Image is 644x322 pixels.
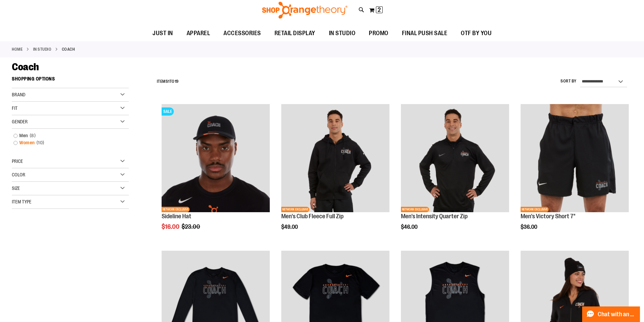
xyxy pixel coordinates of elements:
span: 1 [168,79,170,84]
span: SALE [162,107,174,116]
h2: Items to [157,76,179,87]
label: Sort By [560,78,577,84]
a: Sideline Hat primary imageSALENETWORK EXCLUSIVE [162,104,270,213]
a: Sideline Hat [162,213,191,220]
span: JUST IN [152,26,173,41]
span: Price [12,158,23,164]
strong: Coach [62,46,75,52]
div: product [278,101,393,247]
span: FINAL PUSH SALE [402,26,448,41]
a: Home [12,46,23,52]
div: product [517,101,632,247]
span: 10 [35,139,46,146]
span: 8 [28,132,38,139]
span: APPAREL [187,26,210,41]
span: $16.00 [162,223,181,230]
strong: Shopping Options [12,73,129,88]
a: Men8 [10,132,122,139]
a: Men's Victory Short 7" [521,213,575,220]
span: $36.00 [521,224,538,230]
span: Chat with an Expert [598,311,636,318]
span: NETWORK EXCLUSIVE [162,207,190,212]
span: Brand [12,92,25,97]
div: product [398,101,512,247]
span: Gender [12,119,28,124]
span: Color [12,172,25,177]
a: Women10 [10,139,122,146]
img: OTF Mens Coach FA23 Intensity Quarter Zip - Black primary image [401,104,509,212]
a: OTF Mens Coach FA23 Club Fleece Full Zip - Black primary imageNETWORK EXCLUSIVE [281,104,389,213]
span: ACCESSORIES [223,26,261,41]
span: IN STUDIO [329,26,356,41]
span: PROMO [369,26,388,41]
span: $46.00 [401,224,419,230]
a: IN STUDIO [33,46,52,52]
img: Sideline Hat primary image [162,104,270,212]
a: Men's Intensity Quarter Zip [401,213,468,220]
span: RETAIL DISPLAY [275,26,315,41]
span: Size [12,185,20,191]
span: $49.00 [281,224,299,230]
span: 19 [175,79,179,84]
a: Men's Club Fleece Full Zip [281,213,343,220]
div: product [158,101,273,247]
a: OTF Mens Coach FA23 Intensity Quarter Zip - Black primary imageNETWORK EXCLUSIVE [401,104,509,213]
a: OTF Mens Coach FA23 Victory Short - Black primary imageNETWORK EXCLUSIVE [521,104,629,213]
span: Fit [12,105,18,111]
span: NETWORK EXCLUSIVE [401,207,429,212]
span: $23.00 [182,223,201,230]
span: 2 [378,6,381,13]
span: Coach [12,61,39,73]
span: NETWORK EXCLUSIVE [521,207,549,212]
img: Shop Orangetheory [261,2,349,19]
button: Chat with an Expert [582,306,640,322]
img: OTF Mens Coach FA23 Club Fleece Full Zip - Black primary image [281,104,389,212]
span: Item Type [12,199,31,204]
img: OTF Mens Coach FA23 Victory Short - Black primary image [521,104,629,212]
span: OTF BY YOU [461,26,492,41]
span: NETWORK EXCLUSIVE [281,207,309,212]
